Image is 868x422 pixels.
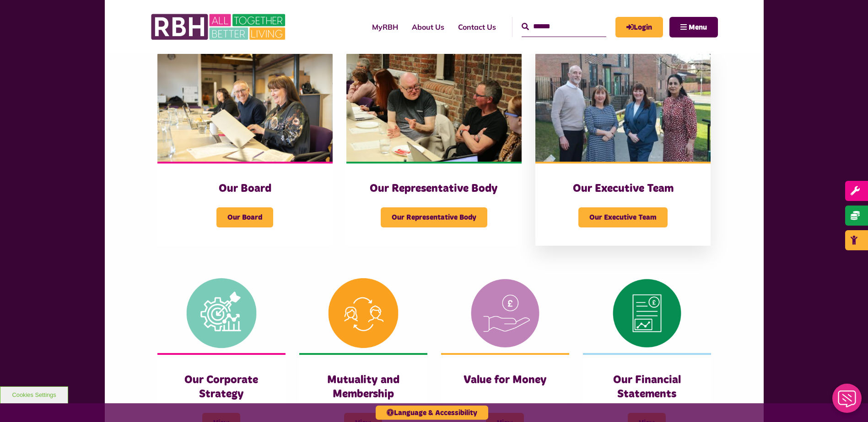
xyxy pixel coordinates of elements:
h3: Value for Money [459,373,551,387]
h3: Our Corporate Strategy [176,373,267,401]
a: Our Board Our Board [157,52,333,246]
input: Search [522,17,606,37]
span: Our Representative Body [381,207,487,227]
img: Corporate Strategy [157,273,286,353]
h3: Mutuality and Membership [318,373,409,401]
img: Financial Statement [583,273,711,353]
span: Our Board [216,207,273,227]
h3: Our Executive Team [554,182,692,196]
button: Language & Accessibility [376,406,488,420]
button: Navigation [669,17,718,37]
a: MyRBH [365,15,405,39]
img: RBH Executive Team [535,52,711,162]
img: RBH [151,9,288,45]
a: MyRBH [615,17,663,37]
a: About Us [405,15,451,39]
a: Contact Us [451,15,503,39]
h3: Our Financial Statements [601,373,693,401]
img: RBH Board 1 [157,52,333,162]
a: Our Executive Team Our Executive Team [535,52,711,246]
iframe: Netcall Web Assistant for live chat [827,381,868,422]
img: Rep Body [346,52,522,162]
h3: Our Representative Body [365,182,503,196]
span: Menu [689,24,707,31]
img: Value For Money [441,273,569,353]
img: Mutuality [299,273,427,353]
h3: Our Board [176,182,314,196]
span: Our Executive Team [578,207,668,227]
a: Our Representative Body Our Representative Body [346,52,522,246]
